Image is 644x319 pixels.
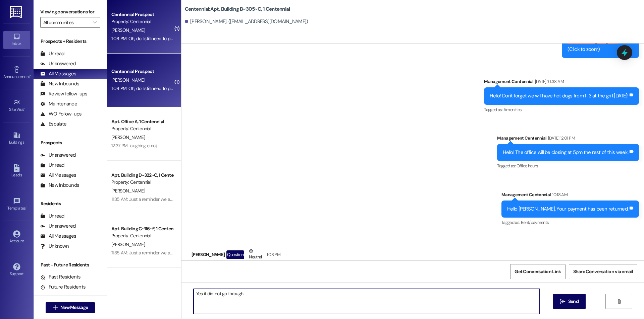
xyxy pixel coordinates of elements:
a: Inbox [3,31,30,49]
div: New Inbounds [40,80,79,87]
div: New Inbounds [40,182,79,189]
div: Unanswered [40,60,76,67]
span: Rent/payments [521,220,549,225]
div: (Click to zoom) [568,46,618,53]
div: Apt. Office A, 1 Centennial [111,118,173,125]
i:  [53,305,58,310]
div: Residents [34,200,107,207]
div: Unanswered [40,223,76,230]
div: Management Centennial [501,191,639,201]
div: Hello! The office will be closing at 5pm the rest of this week. [503,149,628,156]
button: New Message [46,302,95,313]
div: 10:18 AM [550,191,568,198]
a: Leads [3,162,30,180]
button: Get Conversation Link [510,264,565,279]
span: Send [568,298,579,305]
button: Share Conversation via email [569,264,637,279]
i:  [616,299,622,304]
div: All Messages [40,70,76,77]
span: Amenities [503,107,522,112]
input: All communities [43,17,90,28]
div: Unanswered [40,152,76,159]
div: All Messages [40,172,76,179]
div: Property: Centennial [111,179,173,186]
div: 11:35 AM: Just a reminder we are excited to see you for a pool party and hot dogs [DATE] from 12-2! [111,196,304,202]
span: Share Conversation via email [573,268,633,275]
div: Management Centennial [484,78,639,87]
div: Unread [40,162,64,169]
span: [PERSON_NAME] [111,188,145,194]
div: Centennial Prospect [111,68,173,75]
span: • [24,106,25,111]
button: Send [553,294,586,309]
label: Viewing conversations for [40,7,100,17]
div: Property: Centennial [111,125,173,132]
div: Apt. Building C~116~F, 1 Centennial [111,225,173,232]
div: Tagged as: [497,161,639,171]
div: Unknown [40,243,69,250]
div: WO Follow-ups [40,110,82,117]
div: Neutral [248,248,263,262]
div: [PERSON_NAME]. ([EMAIL_ADDRESS][DOMAIN_NAME]) [185,18,308,25]
a: Buildings [3,130,30,148]
div: Future Residents [40,284,86,291]
div: Tagged as: [484,105,639,114]
div: Centennial Prospect [111,11,173,18]
a: Templates • [3,195,30,214]
a: Support [3,261,30,279]
span: Get Conversation Link [515,268,561,275]
div: Apt. Building D~322~C, 1 Centennial [111,172,173,179]
span: [PERSON_NAME] [111,27,145,33]
div: Past Residents [40,273,81,281]
div: Question [226,250,244,259]
div: Maintenance [40,100,77,107]
div: Hello [PERSON_NAME]. Your payment has been returned. [507,206,628,213]
a: Site Visit • [3,97,30,115]
div: 1:08 PM [265,251,280,258]
div: [DATE] 10:38 AM [533,78,564,85]
div: Management Centennial [497,135,639,144]
div: Unread [40,213,64,220]
div: Unread [40,50,64,57]
div: Property: Centennial [111,232,173,239]
span: New Message [60,304,88,311]
div: All Messages [40,233,76,240]
a: Account [3,228,30,246]
div: [DATE] 12:01 PM [546,135,575,142]
div: 1:08 PM: Oh, do I still need to pay it? [111,35,181,42]
div: 12:37 PM: laughing emoji [111,143,157,149]
div: Prospects [34,139,107,146]
span: [PERSON_NAME] [111,241,145,247]
div: Tagged as: [501,218,639,227]
img: ResiDesk Logo [10,6,23,18]
div: Hello! Don't forget we will have hot dogs from 1-3 at the grill [DATE]! [490,92,628,99]
textarea: Yes it did not go through. [194,289,540,314]
div: Review follow-ups [40,90,87,97]
div: [PERSON_NAME] [192,248,280,264]
i:  [560,299,565,304]
div: 11:35 AM: Just a reminder we are excited to see you for a pool party and hot dogs [DATE] from 12-2! [111,250,304,256]
div: Property: Centennial [111,18,173,25]
span: • [26,205,27,210]
span: • [30,73,31,78]
span: [PERSON_NAME] [111,77,145,83]
i:  [93,20,97,25]
div: 1:08 PM: Oh, do I still need to pay it? [111,85,181,91]
div: Prospects + Residents [34,38,107,45]
b: Centennial: Apt. Building B~305~C, 1 Centennial [185,6,290,13]
div: Escalate [40,121,66,128]
div: Past + Future Residents [34,261,107,268]
span: Office hours [517,163,538,169]
span: [PERSON_NAME] [111,134,145,140]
